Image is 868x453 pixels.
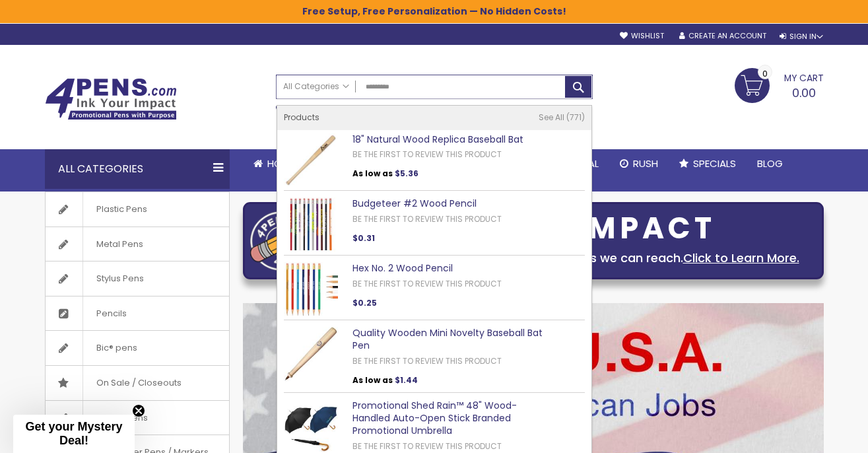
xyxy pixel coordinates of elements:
[352,399,517,437] a: Promotional Shed Rain™ 48" Wood-Handled Auto-Open Stick Branded Promotional Umbrella
[277,75,356,97] a: All Categories
[352,149,502,160] a: Be the first to review this product
[735,68,824,101] a: 0.00 0
[46,296,229,331] a: Pencils
[243,149,305,178] a: Home
[250,211,316,271] img: four_pen_logo.png
[83,366,195,400] span: On Sale / Closeouts
[780,32,823,42] div: Sign In
[284,197,338,252] img: Budgeteer #2 Wood Pencil
[609,149,669,178] a: Rush
[669,149,747,178] a: Specials
[759,417,868,453] iframe: Google Customer Reviews
[283,81,349,92] span: All Categories
[352,133,523,146] a: 18" Natural Wood Replica Baseball Bat
[693,157,736,170] span: Specials
[46,227,229,261] a: Metal Pens
[566,112,585,123] span: 771
[352,168,393,179] span: As low as
[284,327,338,381] img: Quality Wooden Mini Novelty Baseball Bat Pen
[352,213,502,225] a: Be the first to review this product
[352,374,393,386] span: As low as
[762,67,768,80] span: 0
[792,85,816,101] span: 0.00
[352,297,377,308] span: $0.25
[539,112,585,123] a: See All 771
[482,99,593,125] div: Free shipping on pen orders over $199
[83,331,150,365] span: Bic® pens
[267,157,294,170] span: Home
[679,31,766,41] a: Create an Account
[747,149,793,178] a: Blog
[352,232,375,244] span: $0.31
[633,157,658,170] span: Rush
[683,250,799,266] a: Click to Learn More.
[83,401,161,435] span: Gel Ink Pens
[352,355,502,366] a: Be the first to review this product
[83,227,156,261] span: Metal Pens
[395,374,418,386] span: $1.44
[46,331,229,365] a: Bic® pens
[83,192,160,226] span: Plastic Pens
[46,401,229,435] a: Gel Ink Pens
[45,149,230,189] div: All Categories
[352,261,453,275] a: Hex No. 2 Wood Pencil
[395,168,418,179] span: $5.36
[284,133,338,188] img: 18" Natural Wood Replica Baseball Bat
[83,261,157,296] span: Stylus Pens
[46,366,229,400] a: On Sale / Closeouts
[352,440,502,452] a: Be the first to review this product
[46,192,229,226] a: Plastic Pens
[539,112,564,123] span: See All
[132,404,145,417] button: Close teaser
[13,415,135,453] div: Get your Mystery Deal!Close teaser
[352,278,502,289] a: Be the first to review this product
[46,261,229,296] a: Stylus Pens
[25,420,122,447] span: Get your Mystery Deal!
[284,262,338,316] img: Hex No. 2 Wood Pencil
[83,296,140,331] span: Pencils
[45,78,177,120] img: 4Pens Custom Pens and Promotional Products
[620,31,664,41] a: Wishlist
[757,157,783,170] span: Blog
[352,197,477,210] a: Budgeteer #2 Wood Pencil
[352,326,543,352] a: Quality Wooden Mini Novelty Baseball Bat Pen
[284,112,319,123] span: Products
